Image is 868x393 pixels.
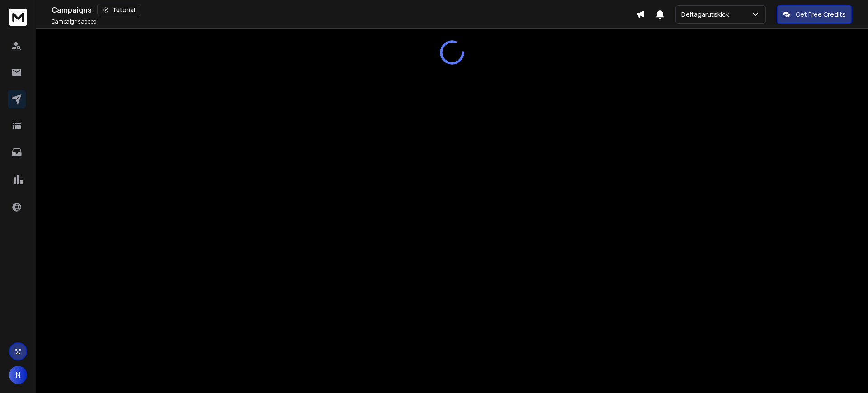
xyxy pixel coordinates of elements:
button: Get Free Credits [777,5,852,24]
button: N [9,366,27,384]
p: Deltagarutskick [681,10,732,19]
div: Campaigns [52,4,636,16]
button: Tutorial [97,4,141,16]
p: Get Free Credits [796,10,846,19]
p: Campaigns added [52,18,97,25]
